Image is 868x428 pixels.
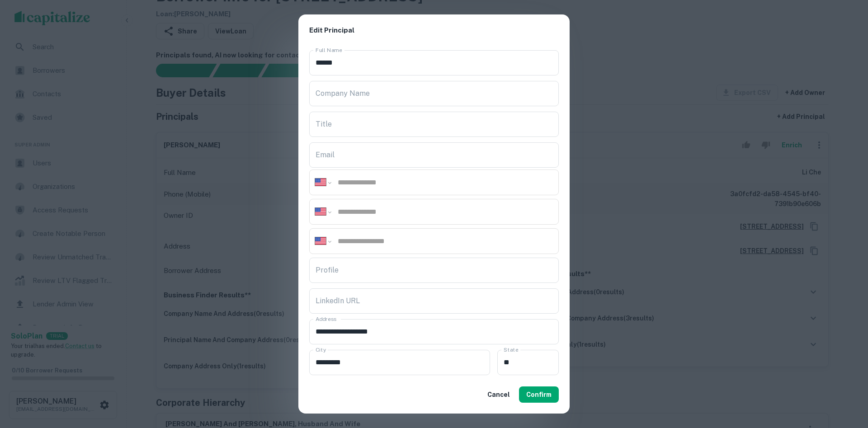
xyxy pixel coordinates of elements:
[298,14,570,47] h2: Edit Principal
[823,327,868,370] iframe: Chat Widget
[316,346,326,353] label: City
[519,386,559,403] button: Confirm
[504,346,518,353] label: State
[316,46,342,54] label: Full Name
[316,315,336,323] label: Address
[484,386,514,403] button: Cancel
